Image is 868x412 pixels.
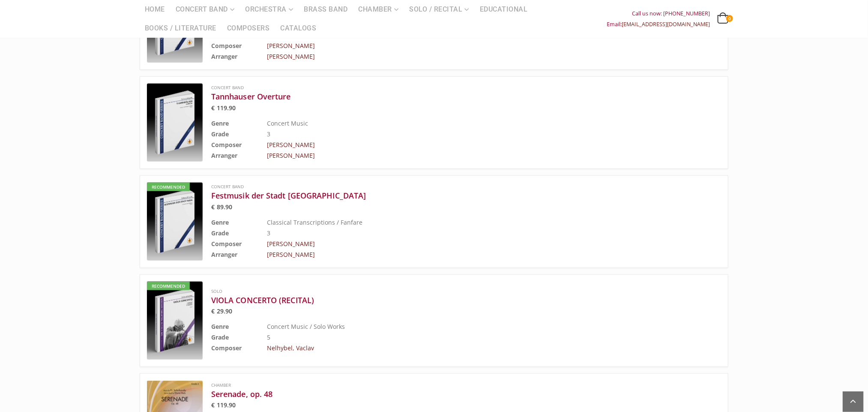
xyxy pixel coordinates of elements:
a: [PERSON_NAME] [267,52,315,60]
a: [PERSON_NAME] [267,151,315,159]
a: [PERSON_NAME] [267,42,315,50]
span: € [211,104,215,112]
a: Concert Band [211,183,244,189]
a: Festmusik der Stadt [GEOGRAPHIC_DATA] [211,190,678,201]
td: Concert Music / Solo Works [267,321,678,332]
span: € [211,307,215,315]
a: Serenade, op. 48 [211,389,678,399]
div: Recommended [147,183,190,191]
td: 3 [267,228,678,238]
b: Genre [211,218,229,226]
div: Recommended [147,282,190,290]
a: [EMAIL_ADDRESS][DOMAIN_NAME] [622,21,710,28]
a: [PERSON_NAME] [267,240,315,248]
a: Composers [222,19,275,38]
bdi: 119.90 [211,401,236,409]
b: Composer [211,42,242,50]
a: Recommended [147,282,203,360]
b: Grade [211,31,229,39]
a: [PERSON_NAME] [267,141,315,149]
b: Grade [211,130,229,138]
b: Arranger [211,52,237,60]
a: Nelhybel, Vaclav [267,344,314,352]
b: Genre [211,119,229,127]
b: Genre [211,322,229,331]
b: Composer [211,240,242,248]
a: VIOLA CONCERTO (RECITAL) [211,295,678,305]
b: Composer [211,141,242,149]
b: Grade [211,333,229,341]
a: Tannhauser Overture [211,91,678,102]
td: Concert Music [267,118,678,129]
span: 0 [726,15,733,22]
span: € [211,203,215,211]
div: Call us now: [PHONE_NUMBER] [607,8,710,19]
b: Grade [211,229,229,237]
a: [PERSON_NAME] [267,250,315,259]
a: Books / Literature [140,19,221,38]
a: Recommended [147,183,203,261]
td: 5 [267,332,678,343]
b: Composer [211,344,242,352]
td: Classical Transcriptions / Fanfare [267,217,678,228]
a: Catalogs [275,19,322,38]
a: Chamber [211,382,231,388]
a: Solo [211,288,222,294]
span: € [211,401,215,409]
bdi: 119.90 [211,104,236,112]
bdi: 29.90 [211,307,232,315]
a: Concert Band [211,84,244,90]
td: 3 [267,129,678,139]
b: Arranger [211,151,237,159]
div: Email: [607,19,710,30]
bdi: 89.90 [211,203,232,211]
b: Arranger [211,250,237,259]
